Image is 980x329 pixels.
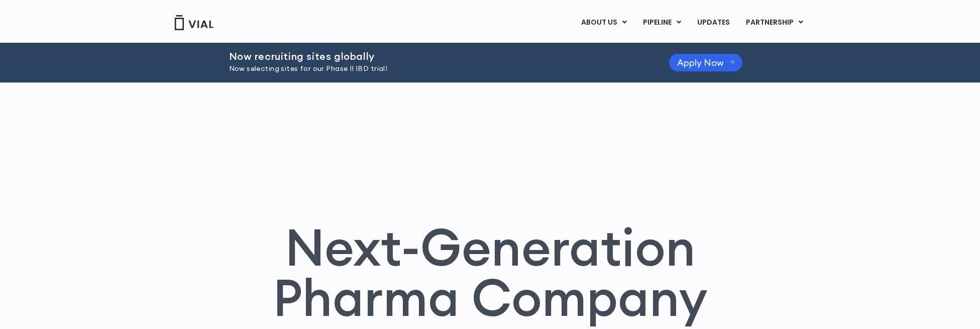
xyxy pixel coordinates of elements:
[669,54,743,71] a: Apply Now
[635,14,689,31] a: PIPELINEMenu Toggle
[273,222,708,323] h1: Next-Generation Pharma Company
[174,15,214,30] img: Vial Logo
[738,14,811,31] a: PARTNERSHIPMenu Toggle
[689,14,737,31] a: UPDATES
[229,63,644,74] p: Now selecting sites for our Phase II IBD trial!
[229,51,644,62] h2: Now recruiting sites globally
[677,59,724,66] span: Apply Now
[573,14,634,31] a: ABOUT USMenu Toggle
